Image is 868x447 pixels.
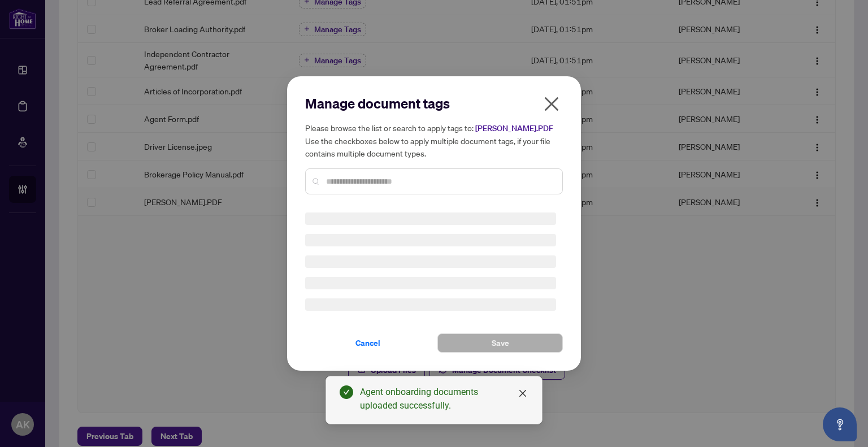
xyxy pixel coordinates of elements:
[475,123,553,133] span: [PERSON_NAME].PDF
[360,385,528,413] div: Agent onboarding documents uploaded successfully.
[823,407,857,441] button: Open asap
[518,389,527,398] span: close
[437,333,563,353] button: Save
[305,333,431,353] button: Cancel
[517,387,529,400] a: Close
[305,94,563,112] h2: Manage document tags
[542,95,561,113] span: close
[355,334,380,352] span: Cancel
[305,121,563,159] h5: Please browse the list or search to apply tags to: Use the checkboxes below to apply multiple doc...
[340,385,353,399] span: check-circle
